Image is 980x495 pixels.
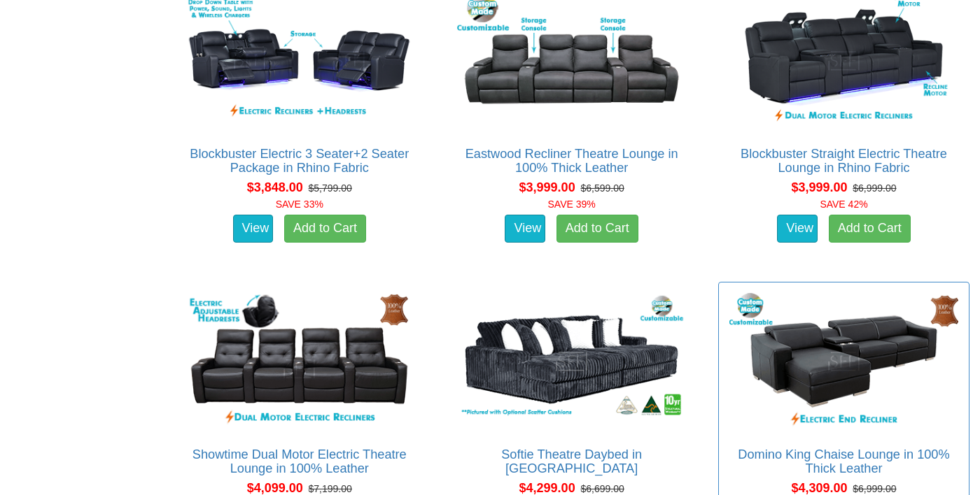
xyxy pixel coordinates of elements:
[190,147,409,175] a: Blockbuster Electric 3 Seater+2 Seater Package in Rhino Fabric
[580,182,624,194] del: $6,599.00
[829,215,911,243] a: Add to Cart
[465,147,678,175] a: Eastwood Recliner Theatre Lounge in 100% Thick Leather
[519,481,575,495] span: $4,299.00
[309,182,352,194] del: $5,799.00
[777,215,818,243] a: View
[820,199,867,210] font: SAVE 42%
[853,483,896,494] del: $6,999.00
[233,215,274,243] a: View
[505,215,545,243] a: View
[726,289,962,433] img: Domino King Chaise Lounge in 100% Thick Leather
[791,180,847,194] span: $3,999.00
[741,147,947,175] a: Blockbuster Straight Electric Theatre Lounge in Rhino Fabric
[556,215,638,243] a: Add to Cart
[284,215,366,243] a: Add to Cart
[309,483,352,494] del: $7,199.00
[181,289,417,433] img: Showtime Dual Motor Electric Theatre Lounge in 100% Leather
[791,481,847,495] span: $4,309.00
[548,199,596,210] font: SAVE 39%
[501,447,642,475] a: Softie Theatre Daybed in [GEOGRAPHIC_DATA]
[192,447,407,475] a: Showtime Dual Motor Electric Theatre Lounge in 100% Leather
[247,180,303,194] span: $3,848.00
[454,289,689,433] img: Softie Theatre Daybed in Fabric
[738,447,949,475] a: Domino King Chaise Lounge in 100% Thick Leather
[580,483,624,494] del: $6,699.00
[853,182,896,194] del: $6,999.00
[247,481,303,495] span: $4,099.00
[276,199,323,210] font: SAVE 33%
[519,180,575,194] span: $3,999.00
